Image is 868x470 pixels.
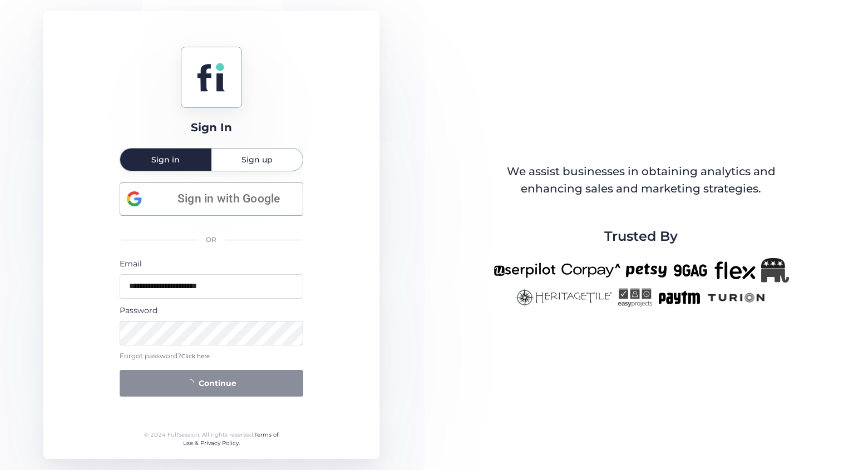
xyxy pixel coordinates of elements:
img: corpay-new.png [561,258,620,283]
div: Password [120,304,303,316]
span: Sign in with Google [162,190,296,208]
div: We assist businesses in obtaining analytics and enhancing sales and marketing strategies. [494,163,788,198]
img: heritagetile-new.png [515,288,612,307]
span: Sign up [241,156,273,164]
div: Forgot password? [120,351,303,362]
img: flex-new.png [714,258,756,283]
img: Republicanlogo-bw.png [761,258,789,283]
span: Sign in [151,156,180,164]
img: turion-new.png [706,288,767,307]
span: Trusted By [604,226,678,247]
div: © 2024 FullSession. All rights reserved. [139,431,283,448]
img: easyprojects-new.png [618,288,652,307]
img: 9gag-new.png [672,258,709,283]
div: Email [120,258,303,270]
span: Click here [181,353,210,360]
img: petsy-new.png [626,258,667,283]
div: OR [120,228,303,252]
div: Sign In [191,119,232,136]
button: Continue [120,370,303,397]
img: userpilot-new.png [494,258,556,283]
span: Continue [199,377,236,389]
img: paytm-new.png [658,288,701,307]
